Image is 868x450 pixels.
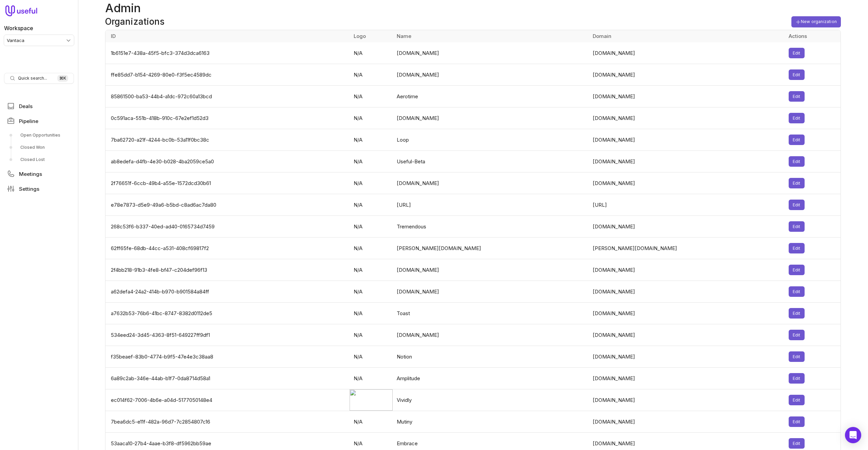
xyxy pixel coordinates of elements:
[350,259,393,281] td: N/A
[4,24,33,32] label: Workspace
[57,75,68,82] kbd: ⌘ K
[350,107,393,129] td: N/A
[789,438,805,449] button: Edit
[789,330,805,340] button: Edit
[105,151,350,172] td: ab8edefa-d4fb-4e30-b028-4ba2059ce5a0
[789,113,805,123] button: Edit
[789,373,805,384] button: Edit
[589,151,785,172] td: [DOMAIN_NAME]
[393,86,589,107] td: Aerotime
[589,216,785,238] td: [DOMAIN_NAME]
[393,107,589,129] td: [DOMAIN_NAME]
[350,411,393,433] td: N/A
[393,346,589,368] td: Notion
[393,411,589,433] td: Mutiny
[393,194,589,216] td: [URL]
[789,395,805,405] button: Edit
[105,16,164,27] h2: Organizations
[350,324,393,346] td: N/A
[350,216,393,238] td: N/A
[105,107,350,129] td: 0c591aca-551b-418b-910c-67e2ef1d52d3
[350,64,393,86] td: N/A
[789,48,805,58] button: Edit
[393,259,589,281] td: [DOMAIN_NAME]
[789,286,805,297] button: Edit
[105,86,350,107] td: 85861500-ba53-44b4-a1dc-972c60a13bcd
[4,154,74,165] a: Closed Lost
[105,42,350,64] td: 1b6151e7-438a-45f5-bfc3-374d3dca6163
[845,427,861,443] div: Open Intercom Messenger
[105,346,350,368] td: f35beaef-83b0-4774-b9f5-47e4e3c38aa8
[789,243,805,253] button: Edit
[4,130,74,165] div: Pipeline submenu
[393,151,589,172] td: Useful-Beta
[789,178,805,188] button: Edit
[589,129,785,151] td: [DOMAIN_NAME]
[105,281,350,303] td: a62defa4-24a2-414b-b970-b901584a84ff
[789,265,805,275] button: Edit
[791,16,841,27] button: New organization
[589,42,785,64] td: [DOMAIN_NAME]
[589,86,785,107] td: [DOMAIN_NAME]
[105,259,350,281] td: 2f4bb218-91b3-4fe8-bf47-c204def96f13
[393,324,589,346] td: [DOMAIN_NAME]
[393,368,589,389] td: Amplitude
[789,135,805,145] button: Edit
[4,142,74,153] a: Closed Won
[589,281,785,303] td: [DOMAIN_NAME]
[789,221,805,232] button: Edit
[393,303,589,324] td: Toast
[4,130,74,141] a: Open Opportunities
[589,238,785,259] td: [PERSON_NAME][DOMAIN_NAME]
[350,42,393,64] td: N/A
[105,411,350,433] td: 7bea6dc5-e11f-482a-96d7-7c2854807c16
[789,351,805,362] button: Edit
[19,119,38,124] span: Pipeline
[393,172,589,194] td: [DOMAIN_NAME]
[589,64,785,86] td: [DOMAIN_NAME]
[589,324,785,346] td: [DOMAIN_NAME]
[4,168,74,180] a: Meetings
[19,104,33,109] span: Deals
[393,64,589,86] td: [DOMAIN_NAME]
[18,76,47,81] span: Quick search...
[789,69,805,80] button: Edit
[350,172,393,194] td: N/A
[350,30,393,42] th: Logo
[589,346,785,368] td: [DOMAIN_NAME]
[350,303,393,324] td: N/A
[4,100,74,112] a: Deals
[589,259,785,281] td: [DOMAIN_NAME]
[393,238,589,259] td: [PERSON_NAME][DOMAIN_NAME]
[350,281,393,303] td: N/A
[393,129,589,151] td: Loop
[105,303,350,324] td: a7632b53-76b6-41bc-8747-8382d0112de5
[589,172,785,194] td: [DOMAIN_NAME]
[105,389,350,411] td: ec014f62-7006-4b6e-a04d-5177050148e4
[393,216,589,238] td: Tremendous
[350,238,393,259] td: N/A
[4,183,74,195] a: Settings
[105,129,350,151] td: 7ba62720-a21f-4244-bc0b-53a11f0bc38c
[350,194,393,216] td: N/A
[589,389,785,411] td: [DOMAIN_NAME]
[19,171,42,177] span: Meetings
[105,64,350,86] td: ffe85dd7-b154-4269-80e0-f3f5ec4589dc
[105,172,350,194] td: 2f76651f-6ccb-49b4-a55e-1572dcd30b61
[19,186,39,191] span: Settings
[589,368,785,389] td: [DOMAIN_NAME]
[789,200,805,210] button: Edit
[350,151,393,172] td: N/A
[350,368,393,389] td: N/A
[350,129,393,151] td: N/A
[105,368,350,389] td: 6a89c2ab-346e-44ab-b1f7-0da8714d58a1
[589,107,785,129] td: [DOMAIN_NAME]
[4,115,74,127] a: Pipeline
[789,416,805,427] button: Edit
[789,91,805,102] button: Edit
[350,86,393,107] td: N/A
[789,156,805,167] button: Edit
[393,30,589,42] th: Name
[589,303,785,324] td: [DOMAIN_NAME]
[105,238,350,259] td: 62ff65fe-68db-44cc-a531-408cf69817f2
